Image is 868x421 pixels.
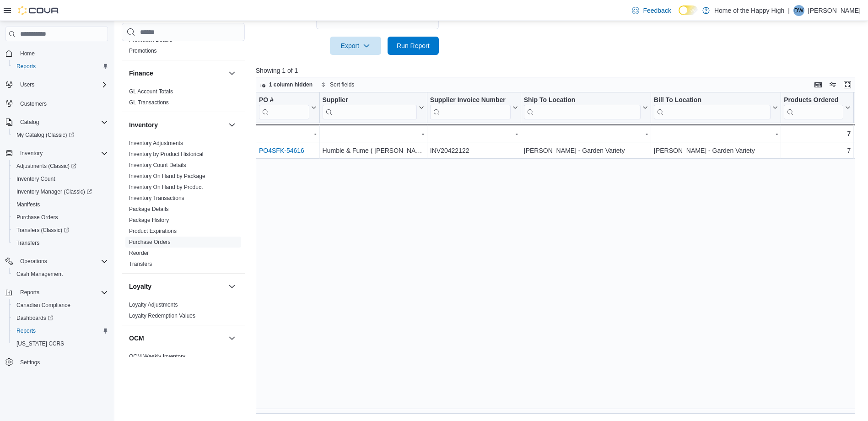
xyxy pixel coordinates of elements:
[226,119,237,130] button: Inventory
[16,287,43,298] button: Reports
[16,98,50,109] a: Customers
[129,184,203,191] span: Inventory On Hand by Product
[9,198,112,211] button: Manifests
[2,356,112,369] button: Settings
[13,212,62,223] a: Purchase Orders
[129,334,225,343] button: OCM
[13,237,43,248] a: Transfers
[129,227,177,235] span: Product Expirations
[20,119,39,126] span: Catalog
[2,78,112,91] button: Users
[9,312,112,324] a: Dashboards
[226,68,237,79] button: Finance
[129,162,186,169] span: Inventory Count Details
[129,353,185,360] span: OCM Weekly Inventory
[129,312,195,319] span: Loyalty Redemption Values
[16,117,108,128] span: Catalog
[129,120,158,130] h3: Inventory
[9,224,112,237] a: Transfers (Classic)
[129,282,151,291] h3: Loyalty
[13,338,108,349] span: Washington CCRS
[129,195,184,201] a: Inventory Transactions
[16,148,108,159] span: Inventory
[122,351,245,366] div: OCM
[129,173,205,179] a: Inventory On Hand by Package
[654,96,771,119] div: Bill To Location
[524,96,641,105] div: Ship To Location
[9,237,112,249] button: Transfers
[654,96,771,105] div: Bill To Location
[129,140,183,146] a: Inventory Adjustments
[628,1,674,20] a: Feedback
[714,5,784,16] p: Home of the Happy High
[430,96,511,119] div: Supplier Invoice Number
[129,301,178,308] span: Loyalty Adjustments
[322,96,416,119] div: Supplier
[129,48,157,54] a: Promotions
[430,96,518,119] button: Supplier Invoice Number
[129,353,185,360] a: OCM Weekly Inventory
[13,237,108,248] span: Transfers
[784,145,851,156] div: 7
[784,128,851,139] div: 7
[808,5,861,16] p: [PERSON_NAME]
[16,302,70,309] span: Canadian Compliance
[129,162,186,168] a: Inventory Count Details
[122,86,245,112] div: Finance
[13,300,108,311] span: Canadian Compliance
[20,258,47,265] span: Operations
[16,79,108,90] span: Users
[430,96,511,105] div: Supplier Invoice Number
[13,300,74,311] a: Canadian Compliance
[430,128,518,139] div: -
[784,96,851,119] button: Products Ordered
[388,37,439,55] button: Run Report
[16,314,53,322] span: Dashboards
[259,96,309,119] div: PO # URL
[129,250,149,256] a: Reorder
[2,47,112,60] button: Home
[20,81,34,88] span: Users
[13,225,108,236] span: Transfers (Classic)
[643,6,671,15] span: Feedback
[16,79,38,90] button: Users
[13,225,73,236] a: Transfers (Classic)
[335,37,376,55] span: Export
[129,313,195,319] a: Loyalty Redemption Values
[13,161,108,172] span: Adjustments (Classic)
[122,23,245,60] div: Discounts & Promotions
[654,128,778,139] div: -
[16,287,108,298] span: Reports
[16,131,74,139] span: My Catalog (Classic)
[784,96,843,105] div: Products Ordered
[16,340,64,347] span: [US_STATE] CCRS
[13,161,80,172] a: Adjustments (Classic)
[2,147,112,160] button: Inventory
[16,63,36,70] span: Reports
[16,327,36,335] span: Reports
[13,186,108,197] span: Inventory Manager (Classic)
[330,81,354,88] span: Sort fields
[317,79,358,90] button: Sort fields
[13,313,57,324] a: Dashboards
[16,117,43,128] button: Catalog
[259,96,317,119] button: PO #
[13,186,96,197] a: Inventory Manager (Classic)
[16,162,76,170] span: Adjustments (Classic)
[842,79,853,90] button: Enter fullscreen
[259,96,309,105] div: PO #
[129,173,205,180] span: Inventory On Hand by Package
[9,337,112,350] button: [US_STATE] CCRS
[524,96,641,119] div: Ship To Location
[129,216,169,224] span: Package History
[2,286,112,299] button: Reports
[16,256,108,267] span: Operations
[794,5,803,16] span: DW
[813,79,824,90] button: Keyboard shortcuts
[430,145,518,156] div: INV20422122
[20,150,43,157] span: Inventory
[2,255,112,268] button: Operations
[13,61,39,72] a: Reports
[13,269,108,280] span: Cash Management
